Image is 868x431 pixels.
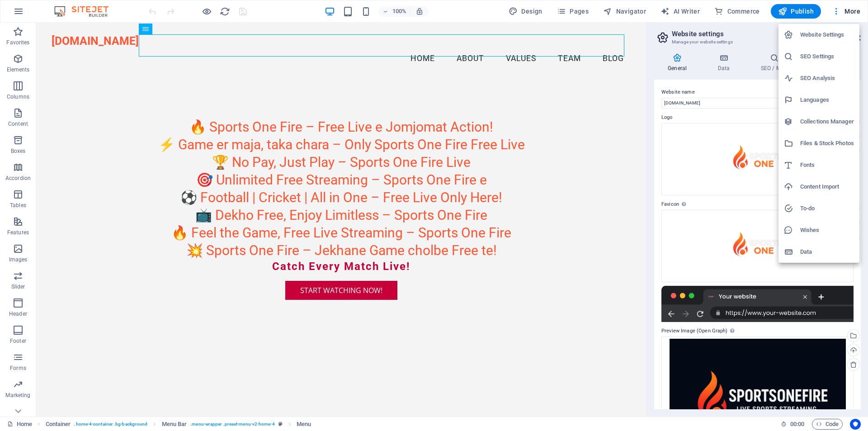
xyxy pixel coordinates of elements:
[800,160,854,171] h6: Fonts
[800,73,854,84] h6: SEO Analysis
[800,51,854,62] h6: SEO Settings
[800,138,854,149] h6: Files & Stock Photos
[800,203,854,214] h6: To-do
[800,116,854,127] h6: Collections Manager
[800,225,854,236] h6: Wishes
[800,29,854,40] h6: Website Settings
[800,181,854,192] h6: Content Import
[800,246,854,257] h6: Data
[800,95,854,105] h6: Languages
